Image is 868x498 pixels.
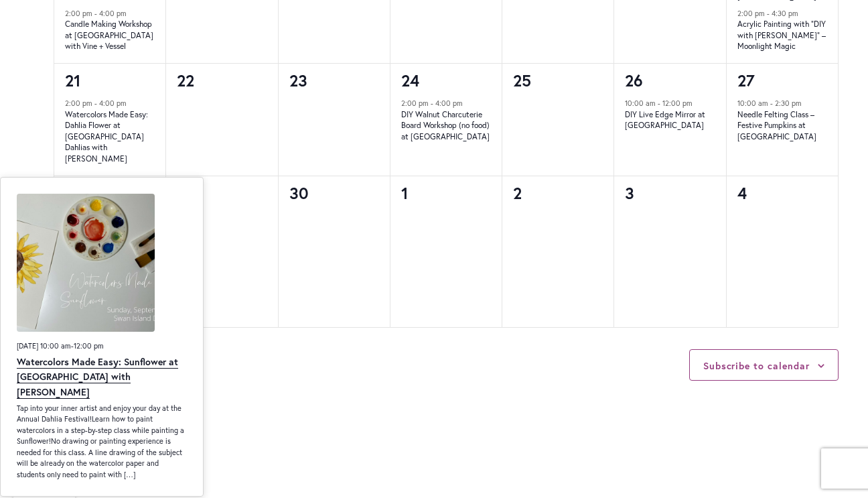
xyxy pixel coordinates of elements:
a: 24 [401,70,419,91]
a: Watercolors Made Easy: Sunflower at [GEOGRAPHIC_DATA] with [PERSON_NAME] [17,355,178,399]
time: 2:30 pm [775,99,802,108]
a: 26 [625,70,643,91]
time: 10:00 am [625,99,656,108]
time: 12:00 pm [662,99,693,108]
time: 4:30 pm [772,9,798,18]
time: - [17,341,104,351]
time: 4:00 pm [99,9,127,18]
time: 22 [177,70,194,91]
a: Watercolors Made Easy: Dahlia Flower at [GEOGRAPHIC_DATA] Dahlias with [PERSON_NAME] [65,109,148,164]
a: Acrylic Painting with “DIY with [PERSON_NAME]” – Moonlight Magic [737,19,826,52]
a: Needle Felting Class – Festive Pumpkins at [GEOGRAPHIC_DATA] [737,109,816,142]
a: DIY Live Edge Mirror at [GEOGRAPHIC_DATA] [625,109,705,131]
time: 1 [401,182,409,204]
time: 2 [513,182,522,204]
a: 27 [737,70,755,91]
a: DIY Walnut Charcuterie Board Workshop (no food) at [GEOGRAPHIC_DATA] [401,109,490,142]
button: Subscribe to calendar [703,359,810,372]
iframe: Launch Accessibility Center [10,450,48,488]
time: 2:00 pm [401,99,429,108]
time: 4 [737,182,747,204]
span: - [94,99,97,108]
span: - [431,99,433,108]
time: 2:00 pm [65,9,92,18]
span: [DATE] 10:00 am [17,341,71,351]
time: 4:00 pm [435,99,463,108]
img: 9b9fc3280cd0a09ccab2f9be5e2315aa [17,194,155,332]
time: 4:00 pm [99,99,127,108]
time: 23 [289,70,307,91]
span: - [767,9,770,18]
time: 2:00 pm [65,99,92,108]
time: 2:00 pm [737,9,765,18]
p: Tap into your inner artist and enjoy your day at the Annual Dahlia Festival!Learn how to paint wa... [17,403,187,481]
a: Candle Making Workshop at [GEOGRAPHIC_DATA] with Vine + Vessel [65,19,153,52]
time: 10:00 am [737,99,768,108]
span: - [658,99,660,108]
time: 3 [625,182,634,204]
time: 30 [289,182,309,204]
span: 12:00 pm [74,341,104,351]
time: 25 [513,70,531,91]
span: - [770,99,773,108]
a: 21 [65,70,81,91]
span: - [94,9,97,18]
